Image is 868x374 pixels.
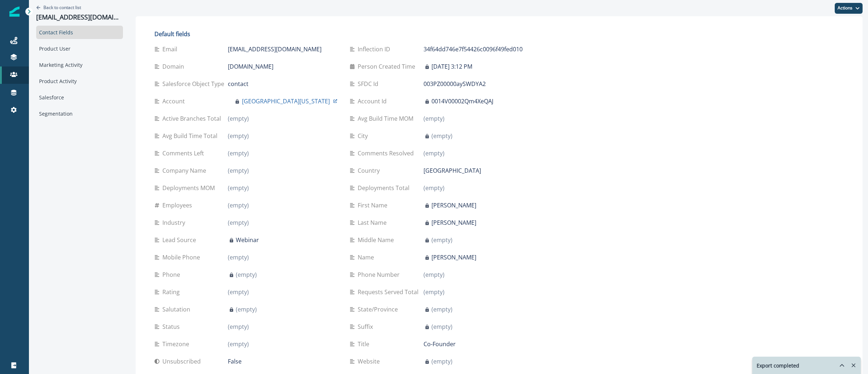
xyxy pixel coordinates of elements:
p: (empty) [424,149,444,158]
p: 0014V00002Qm4XeQAJ [431,97,493,106]
p: Company Name [162,166,209,175]
p: Email [162,45,180,53]
div: Product Activity [36,74,123,88]
h2: Default fields [154,31,534,38]
p: Domain [162,62,187,71]
p: Industry [162,218,188,227]
button: Go back [36,4,81,10]
button: Actions [835,3,863,14]
p: Lead Source [162,236,199,244]
button: Remove-exports [848,360,859,371]
p: (empty) [228,201,249,210]
p: [EMAIL_ADDRESS][DOMAIN_NAME] [36,13,123,21]
p: Deployments Total [358,184,412,192]
p: (empty) [228,149,249,158]
p: SFDC Id [358,79,381,88]
button: hide-exports [830,357,845,374]
p: [GEOGRAPHIC_DATA] [424,166,481,175]
p: Requests Served Total [358,288,421,296]
p: (empty) [424,288,444,296]
div: Marketing Activity [36,58,123,72]
p: Website [358,357,383,366]
p: (empty) [424,114,444,123]
p: contact [228,79,248,88]
p: [EMAIL_ADDRESS][DOMAIN_NAME] [228,45,322,53]
p: 003PZ00000aySWDYA2 [424,79,486,88]
div: Product User [36,42,123,55]
p: False [228,357,242,366]
p: (empty) [228,114,249,123]
div: Salesforce [36,91,123,104]
p: (empty) [431,357,452,366]
p: City [358,132,371,140]
p: Person Created Time [358,62,418,71]
p: (empty) [228,184,249,192]
div: Contact Fields [36,26,123,39]
p: [GEOGRAPHIC_DATA][US_STATE] [242,97,330,106]
p: [PERSON_NAME] [431,218,476,227]
p: Inflection ID [358,45,393,53]
p: (empty) [228,288,249,296]
p: Avg Build Time MOM [358,114,416,123]
p: [DATE] 3:12 PM [431,62,472,71]
p: Phone Number [358,270,403,279]
p: Employees [162,201,195,210]
p: (empty) [431,132,452,140]
p: Deployments MOM [162,184,218,192]
p: First Name [358,201,390,210]
button: hide-exports [836,360,848,371]
p: Back to contact list [43,4,81,10]
p: (empty) [431,236,452,244]
p: Rating [162,288,183,296]
p: 34f64dd746e7f54426c0096f49fed010 [424,45,523,53]
p: Phone [162,270,183,279]
p: Title [358,340,372,348]
div: Segmentation [36,107,123,120]
p: Name [358,253,377,262]
p: (empty) [228,340,249,348]
p: (empty) [228,322,249,331]
p: (empty) [431,305,452,314]
p: Co-Founder [424,340,456,348]
p: Account [162,97,188,106]
p: (empty) [236,305,257,314]
p: Webinar [236,236,259,244]
p: (empty) [228,218,249,227]
p: Country [358,166,383,175]
p: Salutation [162,305,193,314]
p: Middle Name [358,236,397,244]
p: Last Name [358,218,390,227]
p: (empty) [424,184,444,192]
p: Avg Build Time Total [162,132,220,140]
p: Unsubscribed [162,357,204,366]
p: Mobile Phone [162,253,203,262]
p: [DOMAIN_NAME] [228,62,273,71]
p: Salesforce Object Type [162,79,227,88]
p: Suffix [358,322,376,331]
p: Comments Left [162,149,207,158]
p: [PERSON_NAME] [431,201,476,210]
p: Account Id [358,97,390,106]
p: (empty) [228,253,249,262]
p: Active Branches Total [162,114,224,123]
p: State/Province [358,305,401,314]
p: [PERSON_NAME] [431,253,476,262]
p: (empty) [431,322,452,331]
p: (empty) [228,132,249,140]
p: Comments Resolved [358,149,417,158]
p: (empty) [424,270,444,279]
p: (empty) [236,270,257,279]
p: Export completed [757,362,799,369]
img: Inflection [9,7,20,17]
p: (empty) [228,166,249,175]
p: Status [162,322,183,331]
p: Timezone [162,340,192,348]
